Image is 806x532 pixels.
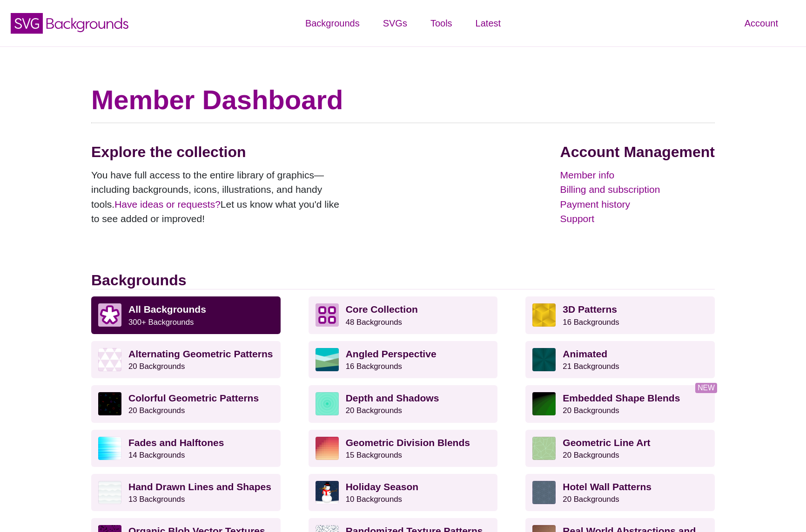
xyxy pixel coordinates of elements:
[346,348,437,359] strong: Angled Perspective
[346,481,418,492] strong: Holiday Season
[128,362,185,371] small: 20 Backgrounds
[346,451,402,460] small: 15 Backgrounds
[346,406,402,415] small: 20 Backgrounds
[91,296,281,334] a: All Backgrounds 300+ Backgrounds
[563,393,680,403] strong: Embedded Shape Blends
[309,296,498,334] a: Core Collection 48 Backgrounds
[563,495,619,504] small: 20 Backgrounds
[91,430,281,467] a: Fades and Halftones14 Backgrounds
[346,393,439,403] strong: Depth and Shadows
[563,318,619,327] small: 16 Backgrounds
[563,304,617,315] strong: 3D Patterns
[532,437,556,460] img: geometric web of connecting lines
[560,182,715,197] a: Billing and subscription
[525,341,715,378] a: Animated21 Backgrounds
[525,385,715,422] a: Embedded Shape Blends20 Backgrounds
[316,481,339,504] img: vector art snowman with black hat, branch arms, and carrot nose
[371,9,419,37] a: SVGs
[91,84,715,116] h1: Member Dashboard
[563,451,619,460] small: 20 Backgrounds
[91,271,715,289] h2: Backgrounds
[128,348,273,359] strong: Alternating Geometric Patterns
[128,318,194,327] small: 300+ Backgrounds
[346,318,402,327] small: 48 Backgrounds
[563,481,652,492] strong: Hotel Wall Patterns
[532,348,556,371] img: green rave light effect animated background
[309,430,498,467] a: Geometric Division Blends15 Backgrounds
[525,296,715,334] a: 3D Patterns16 Backgrounds
[560,143,715,161] h2: Account Management
[98,348,121,371] img: light purple and white alternating triangle pattern
[733,9,790,37] a: Account
[563,362,619,371] small: 21 Backgrounds
[309,385,498,422] a: Depth and Shadows20 Backgrounds
[98,392,121,415] img: a rainbow pattern of outlined geometric shapes
[525,430,715,467] a: Geometric Line Art20 Backgrounds
[91,143,347,161] h2: Explore the collection
[525,474,715,511] a: Hotel Wall Patterns20 Backgrounds
[128,495,185,504] small: 13 Backgrounds
[532,481,556,504] img: intersecting outlined circles formation pattern
[114,199,221,210] a: Have ideas or requests?
[346,362,402,371] small: 16 Backgrounds
[309,474,498,511] a: Holiday Season10 Backgrounds
[128,406,185,415] small: 20 Backgrounds
[128,481,271,492] strong: Hand Drawn Lines and Shapes
[563,348,607,359] strong: Animated
[464,9,512,37] a: Latest
[91,168,347,226] p: You have full access to the entire library of graphics—including backgrounds, icons, illustration...
[532,392,556,415] img: green to black rings rippling away from corner
[346,304,418,315] strong: Core Collection
[316,348,339,371] img: abstract landscape with sky mountains and water
[98,481,121,504] img: white subtle wave background
[346,437,470,448] strong: Geometric Division Blends
[560,168,715,183] a: Member info
[128,393,259,403] strong: Colorful Geometric Patterns
[419,9,464,37] a: Tools
[563,406,619,415] small: 20 Backgrounds
[128,437,224,448] strong: Fades and Halftones
[128,451,185,460] small: 14 Backgrounds
[563,437,650,448] strong: Geometric Line Art
[294,9,371,37] a: Backgrounds
[91,341,281,378] a: Alternating Geometric Patterns20 Backgrounds
[128,304,206,315] strong: All Backgrounds
[560,197,715,212] a: Payment history
[316,392,339,415] img: green layered rings within rings
[532,303,556,327] img: fancy golden cube pattern
[91,385,281,422] a: Colorful Geometric Patterns20 Backgrounds
[91,474,281,511] a: Hand Drawn Lines and Shapes13 Backgrounds
[309,341,498,378] a: Angled Perspective16 Backgrounds
[560,211,715,226] a: Support
[316,437,339,460] img: red-to-yellow gradient large pixel grid
[346,495,402,504] small: 10 Backgrounds
[98,437,121,460] img: blue lights stretching horizontally over white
